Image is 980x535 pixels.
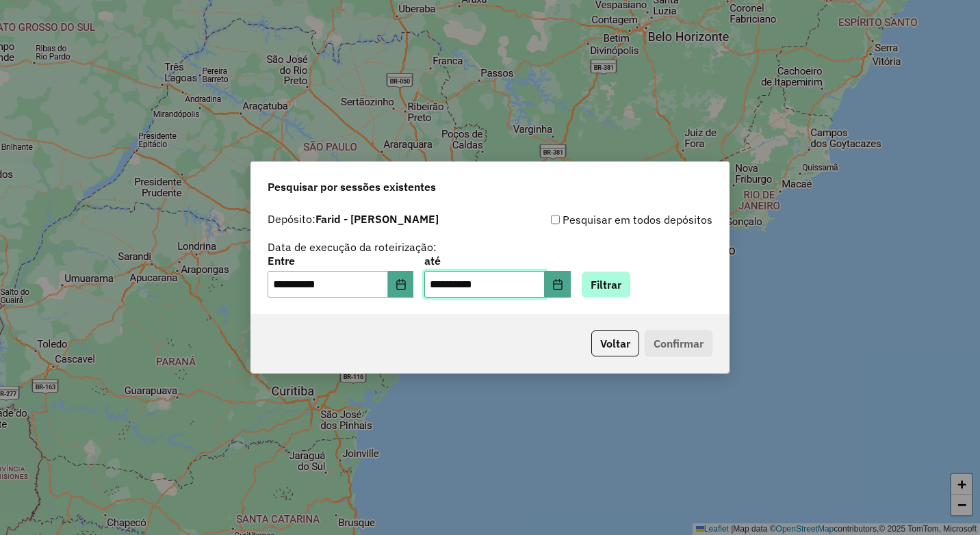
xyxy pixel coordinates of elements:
strong: Farid - [PERSON_NAME] [315,212,439,226]
button: Filtrar [582,272,630,298]
label: até [424,252,570,269]
label: Depósito: [268,211,439,227]
div: Pesquisar em todos depósitos [490,211,712,228]
span: Pesquisar por sessões existentes [268,179,436,195]
button: Choose Date [545,271,571,298]
label: Data de execução da roteirização: [268,239,437,255]
button: Voltar [591,330,639,356]
label: Entre [268,252,413,269]
button: Choose Date [388,271,414,298]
